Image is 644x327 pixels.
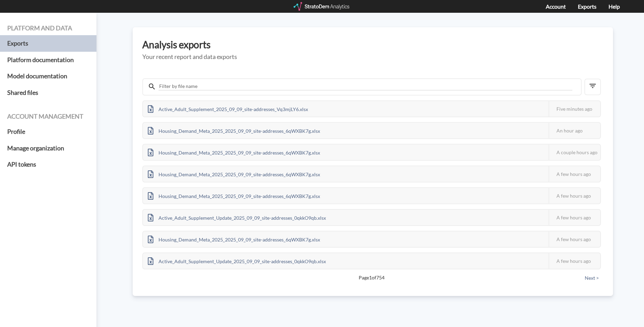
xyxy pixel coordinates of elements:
[7,156,89,173] a: API tokens
[609,3,620,10] a: Help
[583,274,601,282] button: Next >
[549,123,600,138] div: An hour ago
[7,25,89,32] h4: Platform and data
[7,113,89,120] h4: Account management
[549,210,600,225] div: A few hours ago
[7,85,89,101] a: Shared files
[143,214,331,220] a: Active_Adult_Supplement_Update_2025_09_09_site-addresses_0qkkO9qb.xlsx
[143,105,313,111] a: Active_Adult_Supplement_2025_09_09_site-addresses_Vq3mjLY6.xlsx
[143,170,325,176] a: Housing_Demand_Meta_2025_2025_09_09_site-addresses_6qWXBK7g.xlsx
[549,166,600,182] div: A few hours ago
[143,192,325,198] a: Housing_Demand_Meta_2025_2025_09_09_site-addresses_6qWXBK7g.xlsx
[549,188,600,204] div: A few hours ago
[143,257,331,263] a: Active_Adult_Supplement_Update_2025_09_09_site-addresses_0qkkO9qb.xlsx
[143,236,325,241] a: Housing_Demand_Meta_2025_2025_09_09_site-addresses_6qWXBK7g.xlsx
[7,68,89,85] a: Model documentation
[7,35,89,52] a: Exports
[143,101,313,117] div: Active_Adult_Supplement_2025_09_09_site-addresses_Vq3mjLY6.xlsx
[142,39,603,50] h3: Analysis exports
[549,231,600,247] div: A few hours ago
[549,145,600,160] div: A couple hours ago
[546,3,566,10] a: Account
[143,188,325,204] div: Housing_Demand_Meta_2025_2025_09_09_site-addresses_6qWXBK7g.xlsx
[143,127,325,133] a: Housing_Demand_Meta_2025_2025_09_09_site-addresses_6qWXBK7g.xlsx
[7,52,89,68] a: Platform documentation
[143,145,325,160] div: Housing_Demand_Meta_2025_2025_09_09_site-addresses_6qWXBK7g.xlsx
[159,82,572,90] input: Filter by file name
[166,274,577,281] span: Page 1 of 754
[143,210,331,225] div: Active_Adult_Supplement_Update_2025_09_09_site-addresses_0qkkO9qb.xlsx
[143,231,325,247] div: Housing_Demand_Meta_2025_2025_09_09_site-addresses_6qWXBK7g.xlsx
[143,149,325,155] a: Housing_Demand_Meta_2025_2025_09_09_site-addresses_6qWXBK7g.xlsx
[143,166,325,182] div: Housing_Demand_Meta_2025_2025_09_09_site-addresses_6qWXBK7g.xlsx
[143,253,331,269] div: Active_Adult_Supplement_Update_2025_09_09_site-addresses_0qkkO9qb.xlsx
[549,253,600,269] div: A few hours ago
[7,123,89,140] a: Profile
[549,101,600,117] div: Five minutes ago
[578,3,596,10] a: Exports
[7,140,89,157] a: Manage organization
[142,53,603,60] h5: Your recent report and data exports
[143,123,325,138] div: Housing_Demand_Meta_2025_2025_09_09_site-addresses_6qWXBK7g.xlsx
